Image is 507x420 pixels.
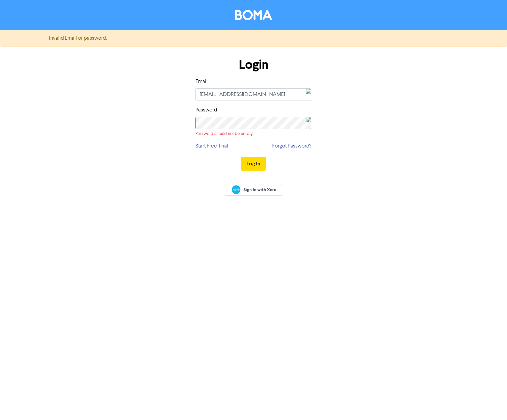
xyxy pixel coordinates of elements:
a: Forgot Password? [272,142,311,150]
span: Sign In with Xero [243,187,276,193]
img: Xero logo [232,185,240,194]
img: BOMA Logo [235,10,272,20]
iframe: Chat Widget [474,388,507,420]
a: Sign In with Xero [225,184,282,195]
div: Invalid Email or password. [44,34,463,42]
button: Log In [241,157,266,171]
label: Email [195,78,208,86]
a: Start Free Trial [195,142,228,150]
label: Password [195,106,217,114]
div: Password should not be empty [195,131,311,137]
h1: Login [195,57,311,72]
